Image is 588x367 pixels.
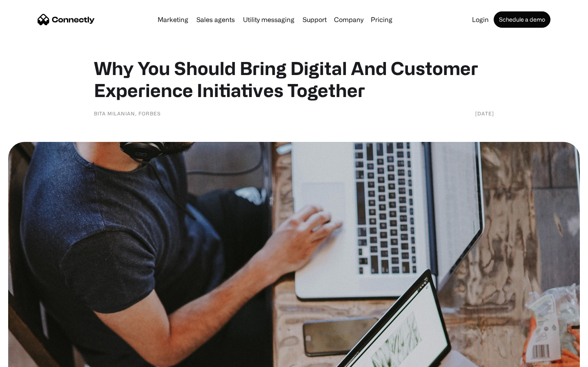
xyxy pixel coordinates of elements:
[94,57,494,101] h1: Why You Should Bring Digital And Customer Experience Initiatives Together
[94,109,161,117] div: Bita Milanian, Forbes
[299,16,330,23] a: Support
[494,11,550,28] a: Schedule a demo
[367,16,396,23] a: Pricing
[334,14,363,25] div: Company
[16,353,49,364] ul: Language list
[8,353,49,364] aside: Language selected: English
[193,16,238,23] a: Sales agents
[154,16,192,23] a: Marketing
[240,16,298,23] a: Utility messaging
[469,16,492,23] a: Login
[475,109,494,117] div: [DATE]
